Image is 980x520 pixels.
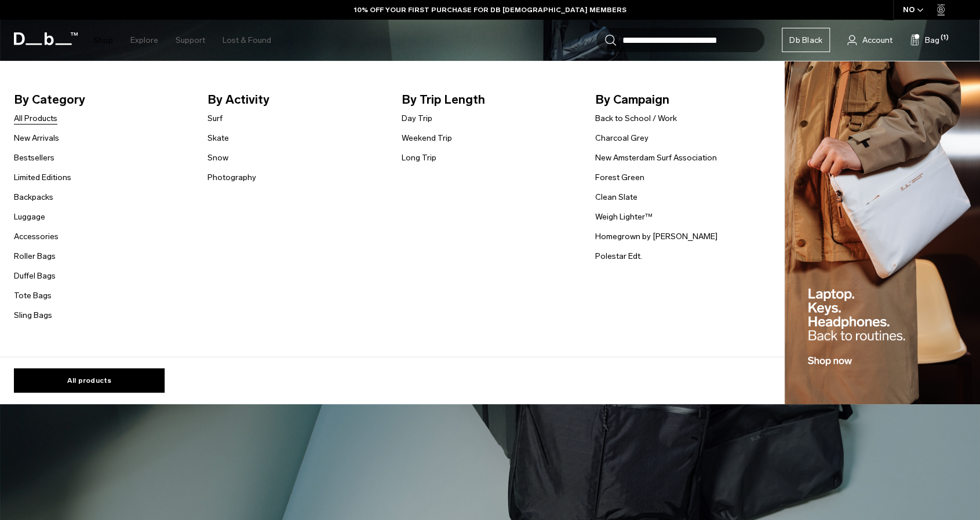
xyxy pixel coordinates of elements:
[595,171,644,184] a: Forest Green
[14,132,59,144] a: New Arrivals
[207,90,382,109] span: By Activity
[862,34,892,46] span: Account
[595,211,653,223] a: Weigh Lighter™
[595,90,770,109] span: By Campaign
[847,33,892,47] a: Account
[941,33,949,43] span: (1)
[595,250,642,262] a: Polestar Edt.
[14,368,165,393] a: All products
[401,112,432,124] a: Day Trip
[14,191,53,203] a: Backpacks
[130,20,158,61] a: Explore
[14,270,56,282] a: Duffel Bags
[595,230,717,243] a: Homegrown by [PERSON_NAME]
[14,90,189,109] span: By Category
[14,250,56,262] a: Roller Bags
[207,171,256,184] a: Photography
[401,152,436,164] a: Long Trip
[207,112,223,124] a: Surf
[910,33,939,47] button: Bag (1)
[595,191,637,203] a: Clean Slate
[14,171,71,184] a: Limited Editions
[595,132,649,144] a: Charcoal Grey
[14,211,45,223] a: Luggage
[93,20,113,61] a: Shop
[14,152,54,164] a: Bestsellers
[207,132,229,144] a: Skate
[782,28,830,52] a: Db Black
[85,20,280,61] nav: Main Navigation
[207,152,228,164] a: Snow
[595,152,717,164] a: New Amsterdam Surf Association
[595,112,677,124] a: Back to School / Work
[401,132,451,144] a: Weekend Trip
[785,61,980,405] img: Db
[14,309,52,321] a: Sling Bags
[14,112,57,124] a: All Products
[354,5,626,15] a: 10% OFF YOUR FIRST PURCHASE FOR DB [DEMOGRAPHIC_DATA] MEMBERS
[401,90,576,109] span: By Trip Length
[176,20,205,61] a: Support
[14,230,59,243] a: Accessories
[223,20,271,61] a: Lost & Found
[14,290,52,302] a: Tote Bags
[925,34,939,46] span: Bag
